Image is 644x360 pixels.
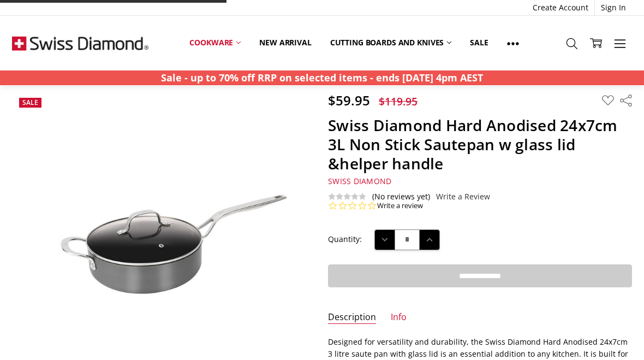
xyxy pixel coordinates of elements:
a: Cutting boards and knives [321,31,461,55]
span: $59.95 [328,91,370,109]
a: New arrival [250,31,320,55]
span: (No reviews yet) [372,192,430,201]
a: Sale [461,31,497,55]
a: Cookware [180,31,250,55]
a: Show All [498,31,528,55]
strong: Sale - up to 70% off RRP on selected items - ends [DATE] 4pm AEST [161,71,483,84]
a: Write a review [377,201,423,211]
span: $119.95 [379,94,418,109]
span: Swiss Diamond [328,176,391,186]
h1: Swiss Diamond Hard Anodised 24x7cm 3L Non Stick Sautepan w glass lid &helper handle [328,116,631,173]
span: Sale [22,98,38,107]
a: Description [328,311,376,324]
a: Info [391,311,407,324]
label: Quantity: [328,233,362,245]
img: Free Shipping On Every Order [12,16,148,70]
a: Write a Review [436,192,490,201]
